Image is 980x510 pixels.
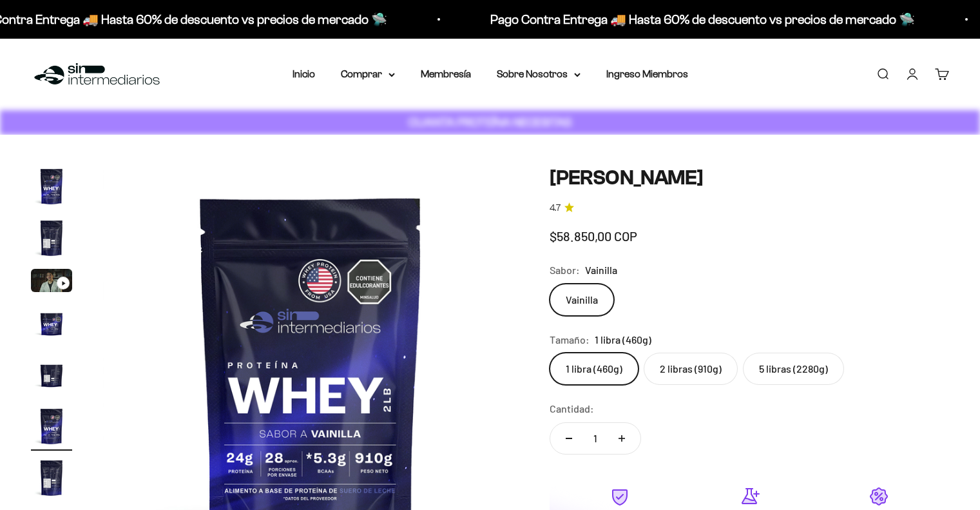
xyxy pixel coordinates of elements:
strong: CUANTA PROTEÍNA NECESITAS [408,115,572,129]
img: Proteína Whey - Vainilla [31,406,72,447]
button: Ir al artículo 6 [31,406,72,451]
button: Ir al artículo 4 [31,302,72,348]
img: Proteína Whey - Vainilla [31,302,72,344]
legend: Tamaño: [550,331,590,348]
span: 4.7 [550,201,561,215]
img: Proteína Whey - Vainilla [31,166,72,207]
button: Ir al artículo 5 [31,354,72,399]
button: Ir al artículo 3 [31,269,72,296]
button: Ir al artículo 1 [31,166,72,211]
h1: [PERSON_NAME] [550,166,949,190]
button: Ir al artículo 2 [31,217,72,262]
legend: Sabor: [550,262,580,279]
sale-price: $58.850,00 COP [550,226,637,246]
a: Ingreso Miembros [606,68,688,79]
button: Aumentar cantidad [603,423,640,454]
summary: Comprar [341,66,395,83]
img: Proteína Whey - Vainilla [31,457,72,498]
img: Proteína Whey - Vainilla [31,217,72,259]
label: Cantidad: [550,400,594,417]
a: Membresía [421,68,471,79]
img: Proteína Whey - Vainilla [31,354,72,395]
a: 4.74.7 de 5.0 estrellas [550,201,949,215]
summary: Sobre Nosotros [497,66,581,83]
a: Inicio [293,68,315,79]
p: Pago Contra Entrega 🚚 Hasta 60% de descuento vs precios de mercado 🛸 [485,9,910,30]
span: 1 libra (460g) [595,331,651,348]
span: Vainilla [585,262,617,279]
button: Reducir cantidad [550,423,588,454]
button: Ir al artículo 7 [31,457,72,502]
